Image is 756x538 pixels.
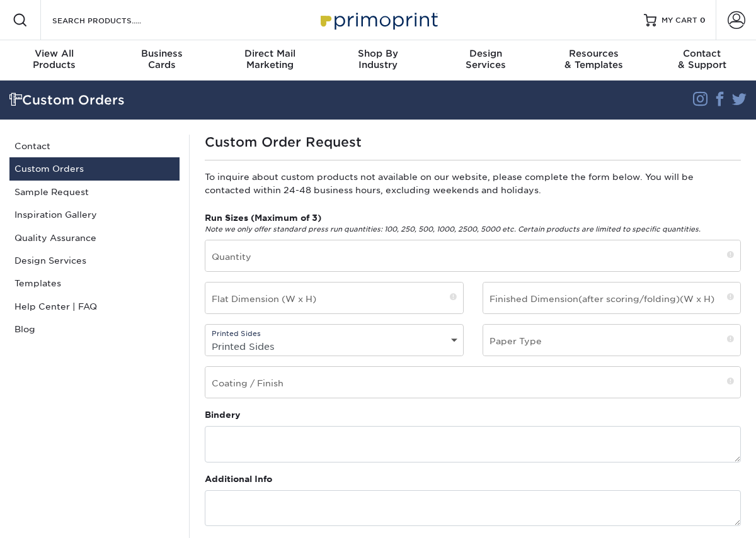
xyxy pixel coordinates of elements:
[9,203,180,226] a: Inspiration Gallery
[216,40,324,81] a: Direct MailMarketing
[9,181,180,203] a: Sample Request
[205,410,241,420] strong: Bindery
[205,474,272,484] strong: Additional Info
[9,295,180,318] a: Help Center | FAQ
[205,225,701,233] em: Note we only offer standard press run quantities: 100, 250, 500, 1000, 2500, 5000 etc. Certain pr...
[432,48,540,70] div: Services
[108,40,215,81] a: BusinessCards
[216,48,324,70] div: Marketing
[9,249,180,272] a: Design Services
[205,171,741,196] p: To inquire about custom products not available on our website, please complete the form below. Yo...
[9,318,180,340] a: Blog
[540,48,648,59] span: Resources
[540,40,648,81] a: Resources& Templates
[9,272,180,294] a: Templates
[9,157,180,180] a: Custom Orders
[648,40,756,81] a: Contact& Support
[9,227,180,249] a: Quality Assurance
[661,15,697,26] span: MY CART
[108,48,215,70] div: Cards
[205,213,321,223] strong: Run Sizes (Maximum of 3)
[108,48,215,59] span: Business
[324,48,432,59] span: Shop By
[648,48,756,70] div: & Support
[432,40,540,81] a: DesignServices
[9,135,180,157] a: Contact
[216,48,324,59] span: Direct Mail
[540,48,648,70] div: & Templates
[324,48,432,70] div: Industry
[51,13,174,28] input: SEARCH PRODUCTS.....
[315,6,441,33] img: Primoprint
[205,135,741,150] h1: Custom Order Request
[324,40,432,81] a: Shop ByIndustry
[432,48,540,59] span: Design
[700,16,706,25] span: 0
[648,48,756,59] span: Contact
